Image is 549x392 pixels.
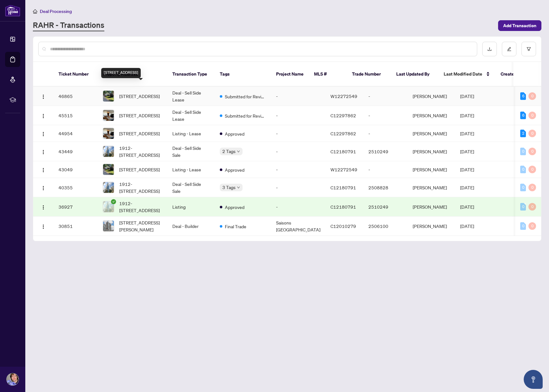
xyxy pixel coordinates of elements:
[520,222,526,230] div: 0
[520,92,526,100] div: 6
[103,164,114,175] img: thumbnail-img
[363,161,408,178] td: -
[408,197,455,217] td: [PERSON_NAME]
[41,224,46,229] img: Logo
[460,149,474,154] span: [DATE]
[103,201,114,212] img: thumbnail-img
[225,204,244,211] span: Approved
[330,223,356,229] span: C12010279
[119,112,160,119] span: [STREET_ADDRESS]
[40,9,72,14] span: Deal Processing
[507,47,511,51] span: edit
[496,62,534,87] th: Created By
[41,168,46,173] img: Logo
[167,87,215,106] td: Deal - Sell Side Lease
[38,202,48,212] button: Logo
[41,113,46,119] img: Logo
[408,161,455,178] td: [PERSON_NAME]
[528,222,536,230] div: 0
[101,68,141,78] div: [STREET_ADDRESS]
[330,185,356,190] span: C12180791
[5,5,20,16] img: logo
[41,94,46,99] img: Logo
[41,150,46,155] img: Logo
[167,197,215,217] td: Listing
[53,62,98,87] th: Ticket Number
[119,93,160,100] span: [STREET_ADDRESS]
[408,125,455,142] td: [PERSON_NAME]
[222,148,236,155] span: 2 Tags
[222,184,236,191] span: 3 Tags
[167,106,215,125] td: Deal - Sell Side Lease
[460,204,474,210] span: [DATE]
[527,47,531,51] span: filter
[167,161,215,178] td: Listing - Lease
[309,62,347,87] th: MLS #
[111,199,116,204] span: check-circle
[520,130,526,137] div: 2
[330,149,356,154] span: C12180791
[528,203,536,211] div: 0
[408,217,455,236] td: [PERSON_NAME]
[103,128,114,139] img: thumbnail-img
[271,217,325,236] td: Saisons [GEOGRAPHIC_DATA]
[363,217,408,236] td: 2506100
[460,167,474,172] span: [DATE]
[41,132,46,137] img: Logo
[103,91,114,101] img: thumbnail-img
[520,203,526,211] div: 0
[528,112,536,119] div: 0
[528,184,536,191] div: 0
[487,47,492,51] span: download
[520,148,526,155] div: 0
[119,144,162,158] span: 1912-[STREET_ADDRESS]
[482,42,497,56] button: download
[498,20,541,31] button: Add Transaction
[363,125,408,142] td: -
[330,113,356,118] span: C12297862
[103,182,114,193] img: thumbnail-img
[237,150,240,153] span: down
[330,93,357,99] span: W12272549
[38,221,48,231] button: Logo
[271,142,325,161] td: -
[330,131,356,136] span: C12297862
[225,130,244,137] span: Approved
[225,166,244,173] span: Approved
[520,166,526,173] div: 0
[38,182,48,193] button: Logo
[408,106,455,125] td: [PERSON_NAME]
[521,42,536,56] button: filter
[363,87,408,106] td: -
[41,205,46,210] img: Logo
[520,112,526,119] div: 6
[408,87,455,106] td: [PERSON_NAME]
[167,62,215,87] th: Transaction Type
[502,42,516,56] button: edit
[408,178,455,197] td: [PERSON_NAME]
[271,62,309,87] th: Project Name
[237,186,240,189] span: down
[119,200,162,214] span: 1912-[STREET_ADDRESS]
[330,167,357,172] span: W12272549
[38,110,48,120] button: Logo
[38,128,48,138] button: Logo
[520,184,526,191] div: 0
[215,62,271,87] th: Tags
[528,148,536,155] div: 0
[528,92,536,100] div: 0
[460,131,474,136] span: [DATE]
[119,181,162,194] span: 1912-[STREET_ADDRESS]
[53,125,98,142] td: 44954
[98,62,167,87] th: Property Address
[7,373,19,385] img: Profile Icon
[38,146,48,156] button: Logo
[225,223,246,230] span: Final Trade
[524,370,543,389] button: Open asap
[271,161,325,178] td: -
[119,130,160,137] span: [STREET_ADDRESS]
[528,130,536,137] div: 0
[53,217,98,236] td: 30851
[503,21,536,31] span: Add Transaction
[119,219,162,233] span: [STREET_ADDRESS][PERSON_NAME]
